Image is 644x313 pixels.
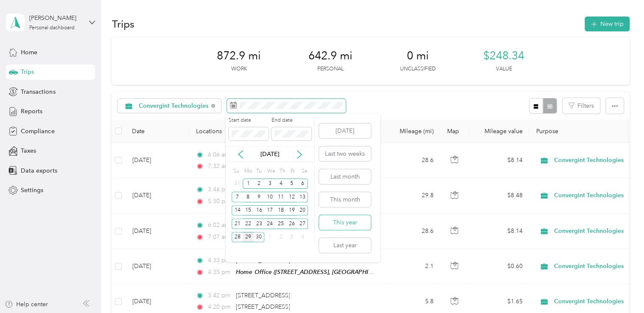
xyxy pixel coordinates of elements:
span: 3:46 pm [208,185,232,194]
span: 7:32 am [208,162,232,171]
div: 19 [286,205,297,216]
span: Taxes [21,146,36,155]
button: Last month [319,169,371,184]
div: 1 [243,179,254,189]
div: 7 [232,192,243,202]
span: [STREET_ADDRESS] [236,292,290,299]
div: 5 [286,179,297,189]
div: 22 [243,218,254,229]
div: 29 [243,232,254,243]
td: 2.1 [384,249,440,284]
div: 1 [264,232,275,243]
div: 31 [232,179,243,189]
td: $8.14 [470,214,529,249]
span: 3:42 pm [208,291,232,300]
span: Convergint Technologies [554,191,632,200]
span: Home Office ([STREET_ADDRESS], [GEOGRAPHIC_DATA], [US_STATE]) [236,268,426,276]
div: Th [278,165,286,177]
td: $8.14 [470,143,529,178]
div: 10 [264,192,275,202]
th: Map [440,120,470,143]
button: This year [319,215,371,230]
h1: Trips [112,20,134,28]
span: 4:35 pm [208,268,232,277]
div: 14 [232,205,243,216]
span: Transactions [21,87,55,96]
div: Mo [243,165,252,177]
div: Fr [289,165,297,177]
div: 17 [264,205,275,216]
span: $248.34 [483,49,524,63]
span: 0 mi [407,49,429,63]
span: 7:07 am [208,232,232,242]
span: Reports [21,107,42,116]
div: 2 [275,232,286,243]
button: Filters [563,98,600,114]
td: 28.6 [384,214,440,249]
div: 4 [275,179,286,189]
div: 13 [297,192,308,202]
div: 30 [254,232,265,243]
td: $8.48 [470,178,529,213]
td: [DATE] [125,178,189,213]
p: Work [231,65,246,73]
span: Compliance [21,127,54,136]
button: Last two weeks [319,146,371,161]
div: 3 [264,179,275,189]
span: Trips [21,67,34,76]
div: 18 [275,205,286,216]
span: Data exports [21,166,57,175]
p: Unclassified [400,65,436,73]
span: Convergint Technologies [139,103,209,109]
span: 6:02 am [208,221,232,230]
div: 21 [232,218,243,229]
div: Su [232,165,240,177]
div: 20 [297,205,308,216]
div: 15 [243,205,254,216]
div: 23 [254,218,265,229]
div: 3 [286,232,297,243]
button: New trip [585,17,630,31]
th: Mileage value [470,120,529,143]
td: [DATE] [125,249,189,284]
div: 16 [254,205,265,216]
span: [STREET_ADDRESS] [236,303,290,310]
span: Convergint Technologies [554,297,632,306]
span: 872.9 mi [217,49,261,63]
td: 29.8 [384,178,440,213]
div: 8 [243,192,254,202]
td: 28.6 [384,143,440,178]
td: $0.60 [470,249,529,284]
div: 26 [286,218,297,229]
td: [DATE] [125,214,189,249]
div: 28 [232,232,243,243]
span: 4:20 pm [208,302,232,312]
label: End date [272,117,311,124]
div: Tu [255,165,263,177]
span: Convergint Technologies [554,262,632,271]
th: Mileage (mi) [384,120,440,143]
span: Convergint Technologies [554,226,632,236]
span: Settings [21,186,43,195]
div: 12 [286,192,297,202]
div: [PERSON_NAME] [29,14,82,22]
iframe: Everlance-gr Chat Button Frame [596,265,644,313]
button: Last year [319,238,371,253]
span: 642.9 mi [308,49,353,63]
span: Home [21,48,37,57]
button: [DATE] [319,123,371,138]
button: This month [319,192,371,207]
div: Personal dashboard [29,25,75,31]
th: Locations [189,120,384,143]
p: [DATE] [252,150,288,159]
span: 5:30 pm [208,197,232,206]
th: Date [125,120,189,143]
p: Personal [317,65,344,73]
div: 2 [254,179,265,189]
button: Help center [5,300,48,309]
label: Start date [229,117,269,124]
span: 4:33 pm [208,256,232,265]
div: Sa [300,165,308,177]
div: 24 [264,218,275,229]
